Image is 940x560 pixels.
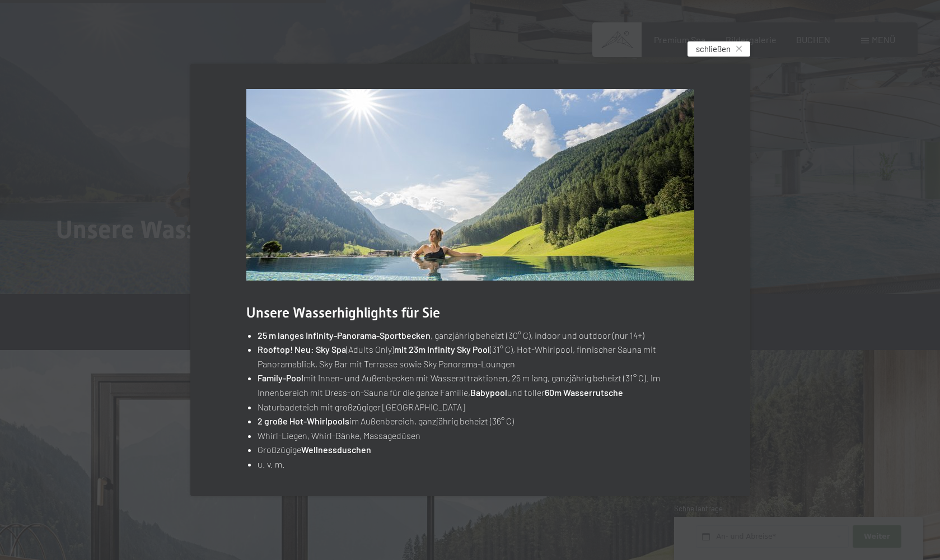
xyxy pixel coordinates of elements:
span: Unsere Wasserhighlights für Sie [246,305,440,321]
strong: 25 m langes Infinity-Panorama-Sportbecken [258,330,431,340]
strong: mit 23m Infinity Sky Pool [394,344,490,354]
li: , ganzjährig beheizt (30° C), indoor und outdoor (nur 14+) [258,328,694,343]
li: (Adults Only) (31° C), Hot-Whirlpool, finnischer Sauna mit Panoramablick, Sky Bar mit Terrasse so... [258,342,694,371]
strong: Rooftop! Neu: Sky Spa [258,344,346,354]
span: schließen [696,43,731,55]
img: Wasserträume mit Panoramablick auf die Landschaft [246,89,694,281]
